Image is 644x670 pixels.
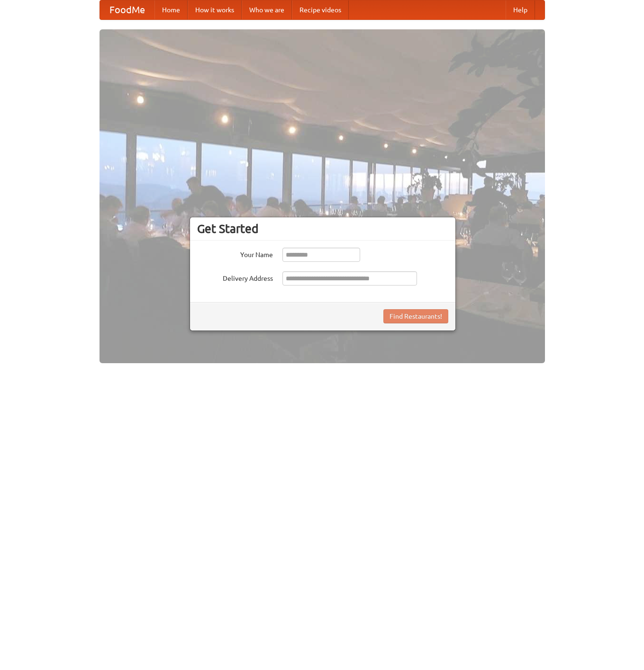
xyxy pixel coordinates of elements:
[154,0,188,19] a: Home
[100,0,154,19] a: FoodMe
[383,309,448,323] button: Find Restaurants!
[292,0,349,19] a: Recipe videos
[197,248,273,259] label: Your Name
[188,0,242,19] a: How it works
[242,0,292,19] a: Who we are
[506,0,535,19] a: Help
[197,271,273,283] label: Delivery Address
[197,222,448,236] h3: Get Started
